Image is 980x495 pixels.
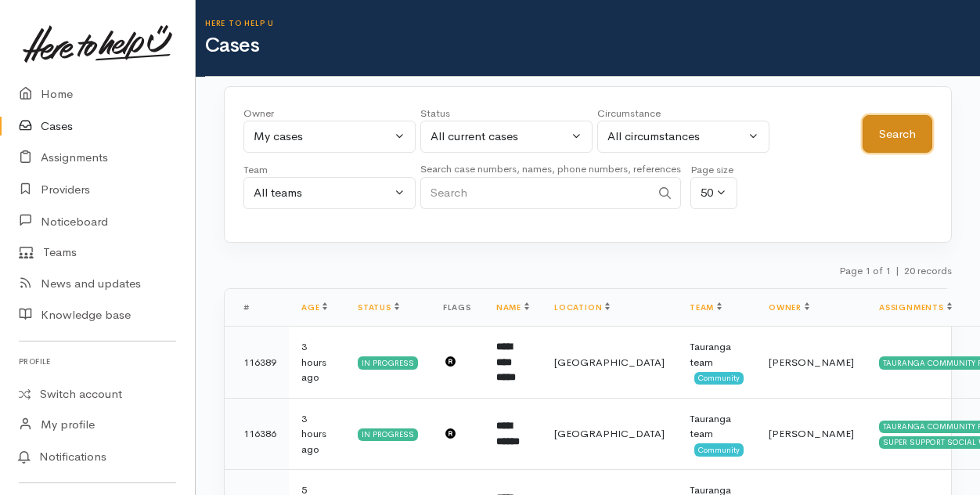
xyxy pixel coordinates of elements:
td: 3 hours ago [289,398,345,470]
h1: Cases [205,34,980,57]
a: Team [690,302,722,313]
span: Community [694,372,744,385]
div: 50 [701,184,713,202]
button: All circumstances [597,121,769,153]
span: [PERSON_NAME] [769,356,854,369]
div: My cases [254,128,391,146]
div: Tauranga team [690,339,744,370]
th: # [225,289,289,327]
td: 3 hours ago [289,327,345,399]
small: Search case numbers, names, phone numbers, references [420,162,681,175]
small: Page 1 of 1 20 records [839,264,952,277]
button: All current cases [420,121,593,153]
button: Search [863,115,932,154]
button: My cases [243,121,416,153]
div: All teams [254,184,391,202]
span: Community [694,443,744,456]
span: [PERSON_NAME] [769,427,854,440]
div: All current cases [431,128,568,146]
div: Page size [690,162,737,178]
div: In progress [358,356,418,369]
button: 50 [690,177,737,209]
div: Status [420,106,593,121]
span: | [895,264,899,277]
h6: Profile [19,351,176,372]
a: Status [358,302,399,313]
a: Owner [769,302,809,313]
a: Location [554,302,610,313]
td: 116386 [225,398,289,470]
input: Search [420,177,650,209]
th: Flags [431,289,484,327]
a: Name [496,302,529,313]
div: Owner [243,106,416,121]
h6: Here to help u [205,19,980,27]
div: All circumstances [607,128,745,146]
span: [GEOGRAPHIC_DATA] [554,356,665,369]
span: [GEOGRAPHIC_DATA] [554,427,665,440]
td: 116389 [225,327,289,399]
div: In progress [358,428,418,441]
div: Tauranga team [690,411,744,442]
button: All teams [243,177,416,209]
div: Circumstance [597,106,769,121]
a: Assignments [879,302,952,313]
div: Team [243,162,416,178]
a: Age [301,302,327,313]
